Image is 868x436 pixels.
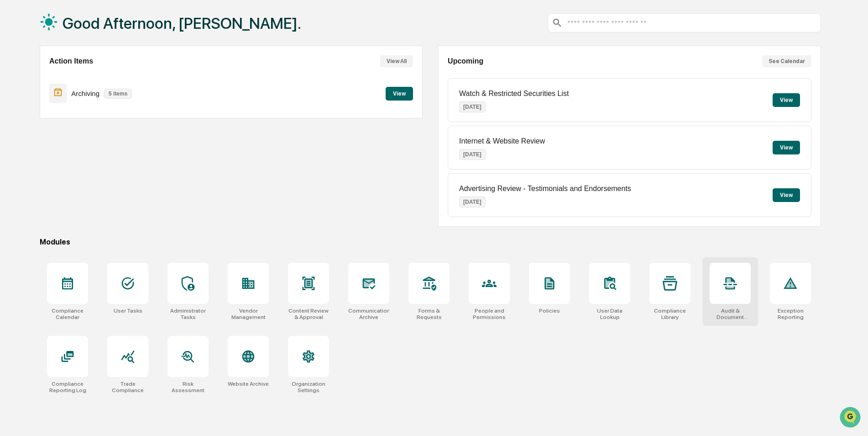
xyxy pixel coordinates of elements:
[155,73,166,84] button: Start new chat
[31,70,150,79] div: Start new chat
[5,112,63,128] a: 🖐️Preclearance
[469,308,510,320] div: People and Permissions
[40,238,821,246] div: Modules
[459,90,569,98] p: Watch & Restricted Securities List
[5,129,61,145] a: 🔎Data Lookup
[459,197,486,207] p: [DATE]
[770,308,811,320] div: Exception Reporting
[114,308,142,314] div: User Tasks
[459,185,631,193] p: Advertising Review - Testimonials and Endorsements
[773,141,800,154] button: View
[288,308,329,320] div: Content Review & Approval
[459,149,486,160] p: [DATE]
[47,381,88,393] div: Compliance Reporting Log
[47,308,88,320] div: Compliance Calendar
[64,154,110,162] a: Powered byPylon
[386,87,413,101] button: View
[9,133,16,141] div: 🔎
[9,116,16,123] div: 🖐️
[9,70,26,86] img: 1746055101610-c473b297-6a78-478c-a979-82029cc54cd1
[49,57,93,65] h2: Action Items
[459,101,486,112] p: [DATE]
[167,381,209,393] div: Risk Assessment
[107,381,148,393] div: Trade Compliance
[386,89,413,97] a: View
[167,308,209,320] div: Administrator Tasks
[649,308,690,320] div: Compliance Library
[710,308,751,320] div: Audit & Document Logs
[408,308,450,320] div: Forms & Requests
[91,155,110,162] span: Pylon
[773,93,800,107] button: View
[380,55,413,67] button: View All
[9,19,166,34] p: How can we help?
[459,137,545,145] p: Internet & Website Review
[589,308,630,320] div: User Data Lookup
[63,112,117,128] a: 🗄️Attestations
[71,90,99,97] p: Archiving
[348,308,389,320] div: Communications Archive
[228,381,269,387] div: Website Archive
[448,57,483,65] h2: Upcoming
[18,133,58,142] span: Data Lookup
[839,406,863,431] iframe: Open customer support
[75,115,113,124] span: Attestations
[773,188,800,202] button: View
[18,115,59,124] span: Preclearance
[31,79,115,86] div: We're available if you need us!
[63,14,301,32] h1: Good Afternoon, [PERSON_NAME].
[228,308,269,320] div: Vendor Management
[762,55,811,67] button: See Calendar
[539,308,560,314] div: Policies
[24,42,151,51] input: Clear
[66,116,73,123] div: 🗄️
[104,89,132,99] p: 5 items
[288,381,329,393] div: Organization Settings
